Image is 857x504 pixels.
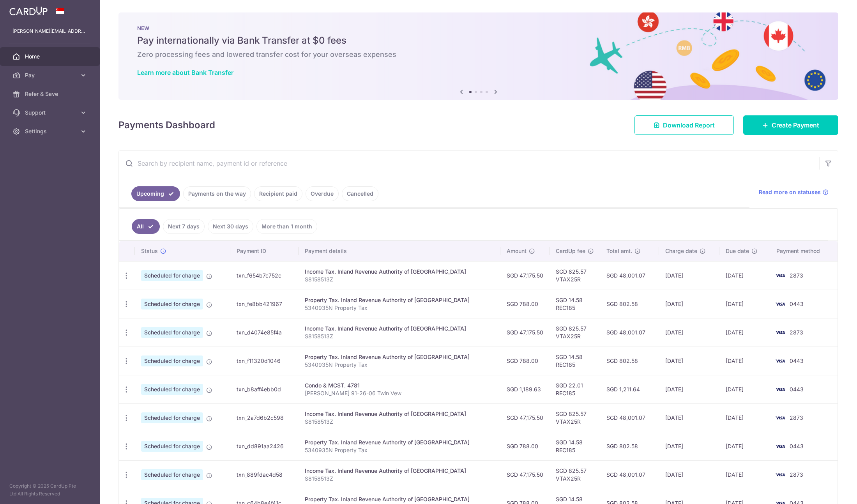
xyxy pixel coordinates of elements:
[141,355,203,366] span: Scheduled for charge
[719,318,770,347] td: [DATE]
[600,347,659,375] td: SGD 802.58
[550,261,600,290] td: SGD 825.57 VTAX25R
[141,270,203,281] span: Scheduled for charge
[342,186,378,201] a: Cancelled
[305,410,495,418] div: Income Tax. Inland Revenue Authority of [GEOGRAPHIC_DATA]
[719,432,770,460] td: [DATE]
[719,347,770,375] td: [DATE]
[305,353,495,361] div: Property Tax. Inland Revenue Authority of [GEOGRAPHIC_DATA]
[772,299,788,309] img: Bank Card
[659,347,719,375] td: [DATE]
[726,247,749,255] span: Due date
[305,495,495,503] div: Property Tax. Inland Revenue Authority of [GEOGRAPHIC_DATA]
[137,25,820,31] p: NEW
[230,347,298,375] td: txn_f11320d1046
[772,271,788,280] img: Bank Card
[550,318,600,347] td: SGD 825.57 VTAX25R
[507,247,527,255] span: Amount
[772,120,819,130] span: Create Payment
[600,432,659,460] td: SGD 802.58
[305,325,495,332] div: Income Tax. Inland Revenue Authority of [GEOGRAPHIC_DATA]
[141,412,203,423] span: Scheduled for charge
[659,290,719,318] td: [DATE]
[305,446,495,454] p: 5340935N Property Tax
[141,299,203,309] span: Scheduled for charge
[600,460,659,489] td: SGD 48,001.07
[25,127,76,135] span: Settings
[118,118,215,132] h4: Payments Dashboard
[305,304,495,312] p: 5340935N Property Tax
[305,418,495,426] p: S8158513Z
[790,272,803,279] span: 2873
[809,481,849,500] iframe: 打开一个小组件，您可以在其中找到更多信息
[141,384,203,395] span: Scheduled for charge
[743,115,838,135] a: Create Payment
[254,186,302,201] a: Recipient paid
[230,318,298,347] td: txn_d4074e85f4a
[500,432,550,460] td: SGD 788.00
[606,247,632,255] span: Total amt.
[500,403,550,432] td: SGD 47,175.50
[305,467,495,475] div: Income Tax. Inland Revenue Authority of [GEOGRAPHIC_DATA]
[9,6,48,16] img: CardUp
[141,469,203,480] span: Scheduled for charge
[25,109,76,117] span: Support
[759,188,829,196] a: Read more on statuses
[137,50,820,59] h6: Zero processing fees and lowered transfer cost for your overseas expenses
[790,386,804,393] span: 0443
[137,69,233,76] a: Learn more about Bank Transfer
[772,442,788,451] img: Bank Card
[183,186,251,201] a: Payments on the way
[305,268,495,276] div: Income Tax. Inland Revenue Authority of [GEOGRAPHIC_DATA]
[550,403,600,432] td: SGD 825.57 VTAX25R
[659,432,719,460] td: [DATE]
[141,327,203,338] span: Scheduled for charge
[208,219,253,234] a: Next 30 days
[118,12,838,100] img: Bank transfer banner
[305,475,495,483] p: S8158513Z
[790,357,804,364] span: 0443
[600,375,659,403] td: SGD 1,211.64
[719,403,770,432] td: [DATE]
[132,219,160,234] a: All
[550,375,600,403] td: SGD 22.01 REC185
[659,460,719,489] td: [DATE]
[25,53,76,60] span: Home
[500,460,550,489] td: SGD 47,175.50
[230,241,298,261] th: Payment ID
[25,90,76,98] span: Refer & Save
[790,443,804,449] span: 0443
[131,186,180,201] a: Upcoming
[659,261,719,290] td: [DATE]
[141,441,203,452] span: Scheduled for charge
[230,432,298,460] td: txn_dd891aa2426
[305,332,495,340] p: S8158513Z
[600,318,659,347] td: SGD 48,001.07
[550,290,600,318] td: SGD 14.58 REC185
[230,375,298,403] td: txn_b8aff4ebb0d
[659,318,719,347] td: [DATE]
[305,361,495,369] p: 5340935N Property Tax
[772,356,788,366] img: Bank Card
[141,247,158,255] span: Status
[770,241,838,261] th: Payment method
[772,328,788,337] img: Bank Card
[119,151,819,176] input: Search by recipient name, payment id or reference
[299,241,501,261] th: Payment details
[500,318,550,347] td: SGD 47,175.50
[12,27,87,35] p: [PERSON_NAME][EMAIL_ADDRESS][DOMAIN_NAME]
[600,290,659,318] td: SGD 802.58
[790,301,804,307] span: 0443
[230,460,298,489] td: txn_889fdac4d58
[550,432,600,460] td: SGD 14.58 REC185
[305,382,495,389] div: Condo & MCST. 4781
[230,403,298,432] td: txn_2a7d6b2c598
[634,115,734,135] a: Download Report
[305,296,495,304] div: Property Tax. Inland Revenue Authority of [GEOGRAPHIC_DATA]
[306,186,339,201] a: Overdue
[772,413,788,423] img: Bank Card
[600,261,659,290] td: SGD 48,001.07
[719,460,770,489] td: [DATE]
[659,375,719,403] td: [DATE]
[305,439,495,446] div: Property Tax. Inland Revenue Authority of [GEOGRAPHIC_DATA]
